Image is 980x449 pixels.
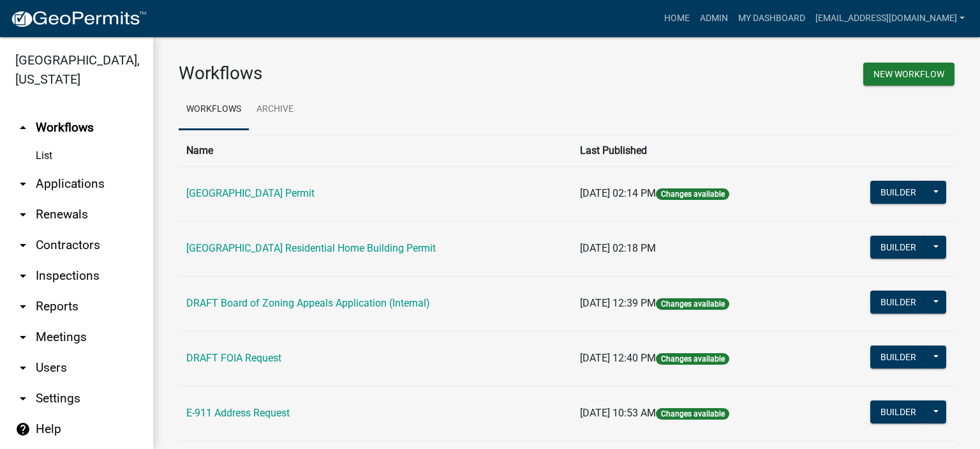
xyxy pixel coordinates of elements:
[863,63,954,86] button: New Workflow
[580,187,656,199] span: [DATE] 02:14 PM
[179,63,557,84] h3: Workflows
[15,176,31,192] i: arrow_drop_down
[15,299,31,314] i: arrow_drop_down
[656,353,729,365] span: Changes available
[15,422,31,437] i: help
[870,181,926,204] button: Builder
[186,187,315,199] a: [GEOGRAPHIC_DATA] Permit
[580,407,656,419] span: [DATE] 10:53 AM
[15,207,31,222] i: arrow_drop_down
[659,6,695,31] a: Home
[186,297,430,309] a: DRAFT Board of Zoning Appeals Application (Internal)
[15,330,31,345] i: arrow_drop_down
[870,400,926,423] button: Builder
[249,89,301,130] a: Archive
[179,89,249,130] a: Workflows
[870,236,926,259] button: Builder
[695,6,733,31] a: Admin
[580,297,656,309] span: [DATE] 12:39 PM
[186,407,290,419] a: E-911 Address Request
[580,352,656,364] span: [DATE] 12:40 PM
[186,352,281,364] a: DRAFT FOIA Request
[733,6,810,31] a: My Dashboard
[870,291,926,314] button: Builder
[15,238,31,253] i: arrow_drop_down
[656,298,729,310] span: Changes available
[15,360,31,376] i: arrow_drop_down
[15,120,31,135] i: arrow_drop_up
[810,6,970,31] a: [EMAIL_ADDRESS][DOMAIN_NAME]
[15,268,31,284] i: arrow_drop_down
[572,135,817,166] th: Last Published
[186,242,436,254] a: [GEOGRAPHIC_DATA] Residential Home Building Permit
[179,135,572,166] th: Name
[656,408,729,420] span: Changes available
[870,346,926,369] button: Builder
[15,391,31,406] i: arrow_drop_down
[580,242,656,254] span: [DATE] 02:18 PM
[656,188,729,200] span: Changes available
